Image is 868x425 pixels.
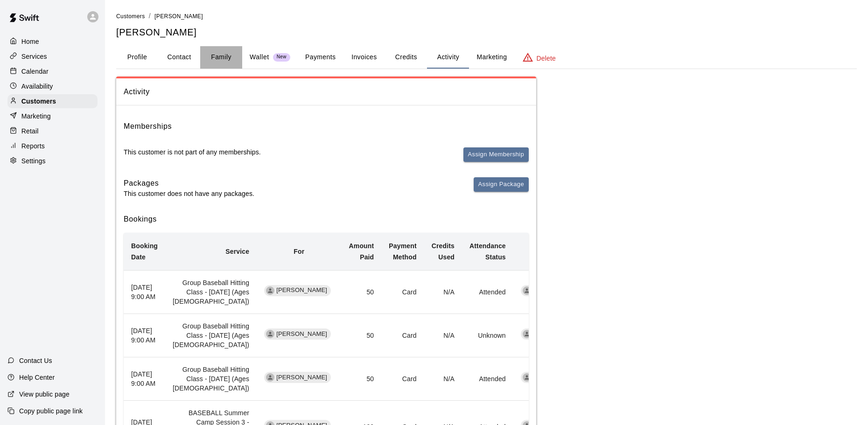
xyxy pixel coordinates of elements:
p: Copy public page link [19,406,83,416]
p: This customer is not part of any memberships. [124,147,261,157]
div: TJ Wilcoxson [523,286,531,295]
h5: [PERSON_NAME] [116,26,857,39]
b: For [294,248,304,255]
a: Availability [7,79,98,93]
td: Card [381,314,424,357]
a: Marketing [7,109,98,123]
b: Amount Paid [349,242,374,261]
p: Availability [21,82,53,91]
a: Services [7,49,98,63]
p: Help Center [19,373,55,382]
p: View public page [19,390,70,399]
span: [PERSON_NAME] [273,373,331,382]
p: Marketing [21,111,51,121]
div: [PERSON_NAME] [521,285,588,296]
h6: Packages [124,177,254,189]
b: Service [225,248,249,255]
span: New [273,54,290,60]
button: Invoices [343,46,385,69]
p: Home [21,37,39,46]
b: Attendance Status [469,242,506,261]
div: [PERSON_NAME] [521,372,588,383]
p: Services [21,52,47,61]
p: Wallet [250,52,269,62]
nav: breadcrumb [116,11,857,21]
p: Reports [21,141,45,151]
a: Reports [7,139,98,153]
td: N/A [424,314,462,357]
th: [DATE] 9:00 AM [124,357,165,401]
td: Card [381,357,424,401]
td: Attended [462,270,513,314]
button: Profile [116,46,158,69]
button: Contact [158,46,200,69]
a: Home [7,35,98,49]
button: Activity [427,46,469,69]
h6: Memberships [124,120,172,132]
div: TJ Wilcoxson [523,373,531,382]
div: [PERSON_NAME] [521,328,588,340]
div: basic tabs example [116,46,857,69]
td: 50 [342,314,382,357]
a: Customers [116,12,145,20]
th: [DATE] 9:00 AM [124,270,165,314]
div: Austin Foster [266,286,274,295]
div: Austin Foster [266,373,274,382]
b: Booking Date [131,242,158,261]
td: Unknown [462,314,513,357]
td: 50 [342,270,382,314]
button: Credits [385,46,427,69]
button: Assign Membership [463,147,529,162]
p: Customers [21,97,56,106]
button: Payments [298,46,343,69]
td: Group Baseball Hitting Class - [DATE] (Ages [DEMOGRAPHIC_DATA]) [165,314,257,357]
span: [PERSON_NAME] [154,13,203,20]
td: 50 [342,357,382,401]
span: [PERSON_NAME] [273,286,331,295]
td: Attended [462,357,513,401]
td: Group Baseball Hitting Class - [DATE] (Ages [DEMOGRAPHIC_DATA]) [165,270,257,314]
button: Marketing [469,46,514,69]
b: Credits Used [432,242,455,261]
span: Customers [116,13,145,20]
li: / [149,11,151,21]
p: This customer does not have any packages. [124,189,254,198]
p: Delete [537,54,556,63]
p: Settings [21,156,46,166]
button: Assign Package [474,177,529,192]
a: Calendar [7,64,98,78]
td: Card [381,270,424,314]
td: Group Baseball Hitting Class - [DATE] (Ages [DEMOGRAPHIC_DATA]) [165,357,257,401]
a: Customers [7,94,98,108]
button: Family [200,46,242,69]
div: TJ Wilcoxson [523,330,531,338]
a: Settings [7,154,98,168]
span: Activity [124,86,529,98]
div: Austin Foster [266,330,274,338]
h6: Bookings [124,213,529,225]
b: Payment Method [389,242,416,261]
span: [PERSON_NAME] [273,330,331,339]
td: N/A [424,270,462,314]
td: N/A [424,357,462,401]
p: Contact Us [19,356,52,365]
p: Retail [21,126,39,136]
a: Retail [7,124,98,138]
p: Calendar [21,67,49,76]
th: [DATE] 9:00 AM [124,314,165,357]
